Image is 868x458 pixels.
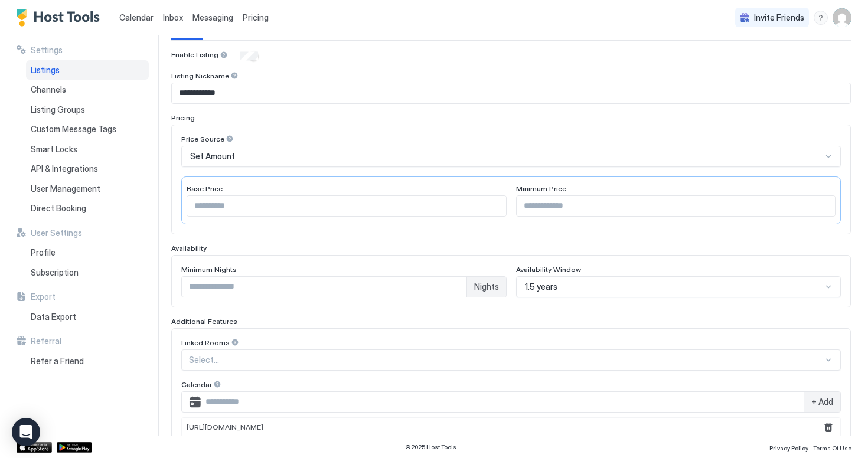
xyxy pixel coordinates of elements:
[821,420,836,434] button: Remove
[187,184,223,193] span: Base Price
[31,247,56,258] span: Profile
[171,317,237,326] span: Additional Features
[769,441,808,453] a: Privacy Policy
[12,418,40,446] div: Open Intercom Messenger
[516,265,581,274] span: Availability Window
[26,179,149,199] a: User Management
[31,124,116,135] span: Custom Message Tags
[26,351,149,371] a: Refer a Friend
[192,12,233,22] span: Messaging
[181,338,230,347] span: Linked Rooms
[190,151,235,162] span: Set Amount
[163,12,183,22] span: Inbox
[17,442,52,453] a: App Store
[754,12,804,23] span: Invite Friends
[171,244,207,253] span: Availability
[31,228,82,238] span: User Settings
[26,198,149,218] a: Direct Booking
[31,203,86,214] span: Direct Booking
[119,12,154,22] span: Calendar
[26,139,149,159] a: Smart Locks
[17,9,105,27] a: Host Tools Logo
[119,11,154,24] a: Calendar
[182,277,466,297] input: Input Field
[769,444,808,452] span: Privacy Policy
[171,71,229,80] span: Listing Nickname
[525,282,557,292] span: 1.5 years
[31,104,85,115] span: Listing Groups
[163,11,183,24] a: Inbox
[813,441,851,453] a: Terms Of Use
[31,292,56,302] span: Export
[31,163,98,174] span: API & Integrations
[31,84,66,95] span: Channels
[26,307,149,327] a: Data Export
[405,443,456,451] span: © 2025 Host Tools
[26,243,149,263] a: Profile
[31,65,60,76] span: Listings
[474,282,499,292] span: Nights
[201,392,804,412] input: Input Field
[31,336,61,346] span: Referral
[26,159,149,179] a: API & Integrations
[187,423,263,431] span: [URL][DOMAIN_NAME]
[814,11,828,25] div: menu
[26,263,149,283] a: Subscription
[181,265,237,274] span: Minimum Nights
[31,184,100,194] span: User Management
[811,397,833,407] span: + Add
[31,45,63,55] span: Settings
[57,442,92,453] a: Google Play Store
[26,80,149,100] a: Channels
[813,444,851,452] span: Terms Of Use
[181,135,224,143] span: Price Source
[192,11,233,24] a: Messaging
[31,356,84,367] span: Refer a Friend
[187,196,506,216] input: Input Field
[31,267,79,278] span: Subscription
[171,50,218,59] span: Enable Listing
[243,12,269,23] span: Pricing
[172,83,850,103] input: Input Field
[517,196,836,216] input: Input Field
[26,60,149,80] a: Listings
[833,8,851,27] div: User profile
[181,380,212,389] span: Calendar
[516,184,566,193] span: Minimum Price
[31,312,76,322] span: Data Export
[26,100,149,120] a: Listing Groups
[26,119,149,139] a: Custom Message Tags
[31,144,77,155] span: Smart Locks
[171,113,195,122] span: Pricing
